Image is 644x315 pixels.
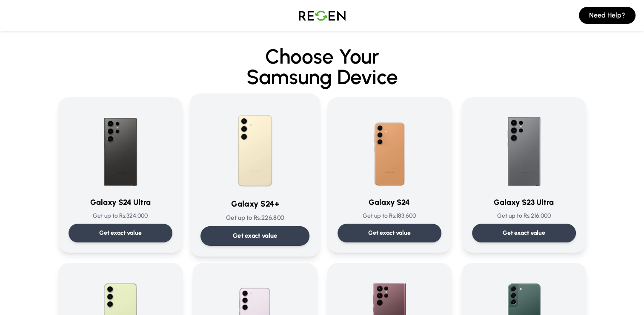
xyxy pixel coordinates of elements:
p: Get exact value [503,229,545,237]
img: Galaxy S23 Ultra [483,108,565,190]
h3: Galaxy S24 [338,196,441,208]
p: Get exact value [232,231,277,240]
h3: Galaxy S24 Ultra [69,196,172,208]
h3: Galaxy S23 Ultra [472,196,576,208]
p: Get up to Rs: 226,800 [200,213,309,222]
p: Get exact value [368,229,411,237]
img: Galaxy S24+ [212,104,298,190]
img: Galaxy S24 [349,108,430,190]
span: Samsung Device [58,67,586,87]
img: Galaxy S24 Ultra [80,108,161,190]
span: Choose Your [265,44,379,69]
h3: Galaxy S24+ [200,198,309,210]
button: Need Help? [579,7,635,24]
p: Get up to Rs: 183,600 [338,212,441,220]
p: Get up to Rs: 216,000 [472,212,576,220]
p: Get up to Rs: 324,000 [69,212,172,220]
img: Logo [292,3,352,27]
p: Get exact value [99,229,142,237]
